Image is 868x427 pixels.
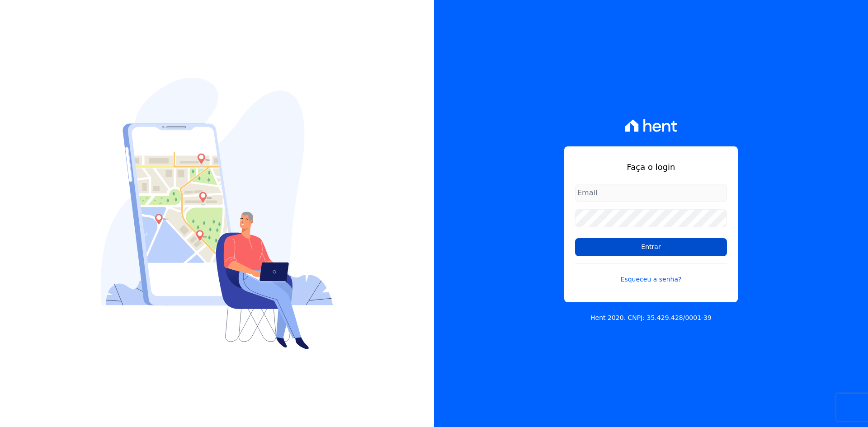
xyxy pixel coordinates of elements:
[590,313,712,323] p: Hent 2020. CNPJ: 35.429.428/0001-39
[101,78,333,349] img: Login
[575,263,727,284] a: Esqueceu a senha?
[575,238,727,256] input: Entrar
[575,184,727,202] input: Email
[575,161,727,173] h1: Faça o login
